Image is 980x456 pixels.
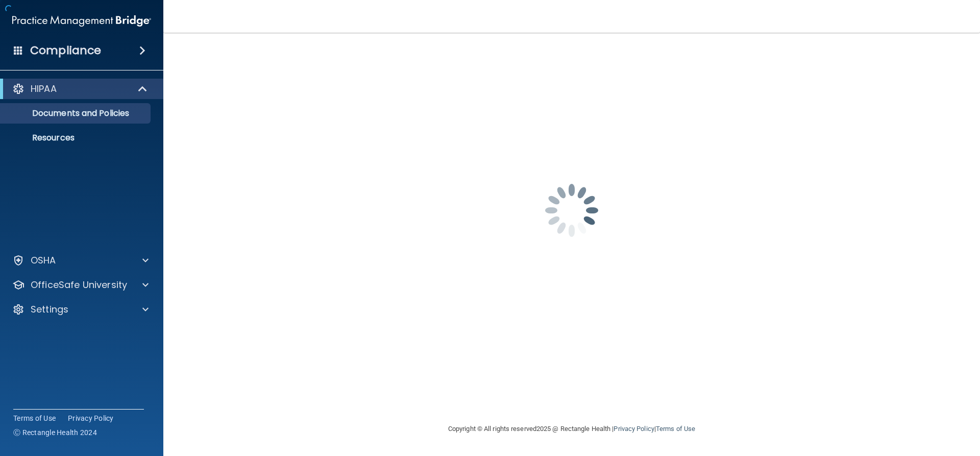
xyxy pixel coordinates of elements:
[614,425,654,433] a: Privacy Policy
[521,159,623,261] img: spinner.e123f6fc.gif
[7,133,146,143] p: Resources
[13,413,56,423] a: Terms of Use
[7,108,146,118] p: Documents and Policies
[12,83,148,95] a: HIPAA
[12,11,151,31] img: PMB logo
[30,43,101,58] h4: Compliance
[31,83,57,95] p: HIPAA
[12,303,149,316] a: Settings
[13,427,97,438] span: Ⓒ Rectangle Health 2024
[31,254,56,267] p: OSHA
[68,413,114,423] a: Privacy Policy
[31,303,68,316] p: Settings
[12,279,149,291] a: OfficeSafe University
[656,425,695,433] a: Terms of Use
[31,279,127,291] p: OfficeSafe University
[12,254,149,267] a: OSHA
[385,413,758,445] div: Copyright © All rights reserved 2025 @ Rectangle Health | |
